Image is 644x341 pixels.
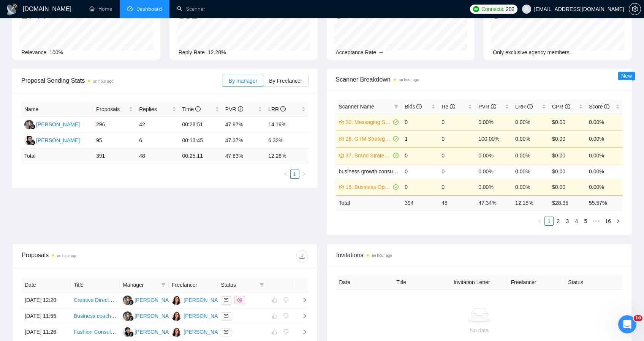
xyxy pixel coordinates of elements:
[172,295,181,305] img: JM
[565,104,570,109] span: info-circle
[590,217,602,226] li: Next 5 Pages
[296,297,307,303] span: right
[512,114,549,130] td: 0.00%
[634,315,642,321] span: 10
[302,172,306,176] span: right
[549,164,586,179] td: $0.00
[616,219,620,223] span: right
[535,217,544,226] li: Previous Page
[586,179,623,195] td: 0.00%
[614,217,623,226] li: Next Page
[393,119,399,125] span: check-circle
[339,168,418,174] span: business growth consulting global
[339,184,344,190] span: crown
[265,149,308,163] td: 12.28 %
[224,298,228,302] span: mail
[475,195,512,210] td: 47.34 %
[21,149,93,163] td: Total
[589,104,609,110] span: Score
[120,278,169,292] th: Manager
[336,195,402,210] td: Total
[393,153,399,158] span: check-circle
[336,75,623,84] span: Scanner Breakdown
[544,217,554,226] li: 1
[93,102,136,117] th: Proposals
[554,217,562,225] a: 2
[402,147,438,164] td: 0
[128,300,134,305] img: gigradar-bm.png
[208,49,226,55] span: 12.28%
[71,308,120,324] td: Business coaching, early stage automotive business
[30,124,35,129] img: gigradar-bm.png
[402,195,438,210] td: 394
[339,136,344,141] span: crown
[172,327,181,337] img: JM
[392,101,400,112] span: filter
[581,217,590,226] li: 5
[586,147,623,164] td: 0.00%
[602,217,614,226] li: 16
[22,278,71,292] th: Date
[184,296,227,304] div: [PERSON_NAME]
[21,102,93,117] th: Name
[346,151,392,160] a: 37. Brand Strategy - US only
[6,3,18,16] img: logo
[478,104,496,110] span: PVR
[224,314,228,318] span: mail
[49,49,63,55] span: 100%
[172,328,227,335] a: JM[PERSON_NAME]
[399,78,419,82] time: an hour ago
[71,324,120,340] td: Fashion Consultant for Sourcing High-Quality RTW Pieces
[493,49,570,55] span: Only exclusive agency members
[379,49,383,55] span: --
[549,130,586,147] td: $0.00
[172,311,181,321] img: JM
[24,136,34,145] img: IH
[128,316,134,321] img: gigradar-bm.png
[629,3,641,15] button: setting
[36,136,80,145] div: [PERSON_NAME]
[402,164,438,179] td: 0
[71,278,120,292] th: Title
[281,170,290,179] button: left
[393,136,399,141] span: check-circle
[136,6,162,12] span: Dashboard
[629,6,641,12] a: setting
[512,164,549,179] td: 0.00%
[524,6,529,12] span: user
[438,179,475,195] td: 0
[172,313,227,319] a: JM[PERSON_NAME]
[291,170,299,178] a: 1
[336,250,623,260] span: Invitations
[552,104,570,110] span: CPR
[491,104,496,109] span: info-circle
[394,104,399,109] span: filter
[451,275,508,290] th: Invitation Letter
[179,49,205,55] span: Reply Rate
[225,106,243,112] span: PVR
[402,179,438,195] td: 0
[74,313,197,319] a: Business coaching, early stage automotive business
[438,195,475,210] td: 48
[139,105,170,113] span: Replies
[450,104,455,109] span: info-circle
[336,49,377,55] span: Acceptance Rate
[237,298,242,302] span: dollar
[24,121,80,127] a: LK[PERSON_NAME]
[614,217,623,226] button: right
[475,179,512,195] td: 0.00%
[22,308,71,324] td: [DATE] 11:55
[258,279,266,291] span: filter
[71,292,120,308] td: Creative Director Brand Strategist for DTC Brand - Scale Shopify Ecom
[586,195,623,210] td: 55.57 %
[535,217,544,226] button: left
[545,217,553,225] a: 1
[527,104,533,109] span: info-circle
[179,117,222,133] td: 00:28:51
[93,149,136,163] td: 391
[281,170,290,179] li: Previous Page
[506,5,514,13] span: 202
[93,133,136,149] td: 95
[93,79,113,83] time: an hour ago
[22,292,71,308] td: [DATE] 12:20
